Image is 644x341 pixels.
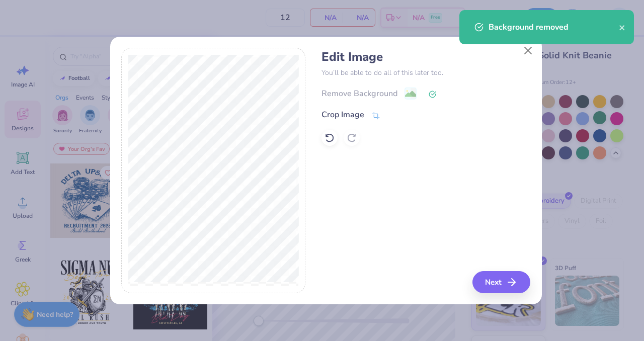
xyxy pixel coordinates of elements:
[472,271,530,293] button: Next
[619,21,626,33] button: close
[321,109,364,121] div: Crop Image
[321,50,530,64] h4: Edit Image
[321,67,530,78] p: You’ll be able to do all of this later too.
[489,21,619,33] div: Background removed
